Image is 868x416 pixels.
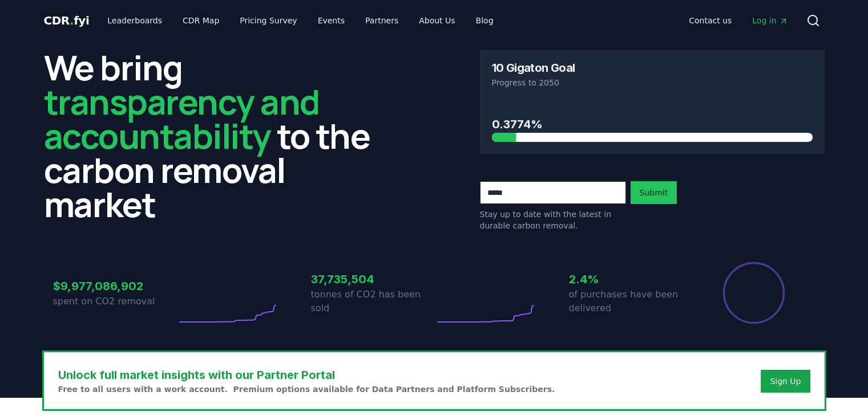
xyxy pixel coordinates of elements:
[743,10,797,31] a: Log in
[492,116,813,133] h3: 0.3774%
[492,62,575,74] h3: 10 Gigaton Goal
[173,10,228,31] a: CDR Map
[53,295,176,308] p: spent on CO2 removal
[680,10,741,31] a: Contact us
[311,271,434,288] h3: 37,735,504
[44,14,90,27] span: CDR fyi
[70,14,74,27] span: .
[752,15,788,26] span: Log in
[467,10,503,31] a: Blog
[480,209,626,231] p: Stay up to date with the latest in durable carbon removal.
[770,376,801,387] a: Sign Up
[569,271,692,288] h3: 2.4%
[356,10,407,31] a: Partners
[98,10,502,31] nav: Main
[44,78,320,159] span: transparency and accountability
[761,370,810,393] button: Sign Up
[722,261,786,325] div: Percentage of sales delivered
[492,77,813,88] p: Progress to 2050
[410,10,464,31] a: About Us
[631,181,677,204] button: Submit
[58,384,555,395] p: Free to all users with a work account. Premium options available for Data Partners and Platform S...
[53,278,176,295] h3: $9,977,086,902
[44,13,90,28] a: CDR.fyi
[98,10,171,31] a: Leaderboards
[44,50,389,221] h2: We bring to the carbon removal market
[231,10,306,31] a: Pricing Survey
[569,288,692,315] p: of purchases have been delivered
[311,288,434,315] p: tonnes of CO2 has been sold
[309,10,354,31] a: Events
[680,10,797,31] nav: Main
[58,366,555,384] h3: Unlock full market insights with our Partner Portal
